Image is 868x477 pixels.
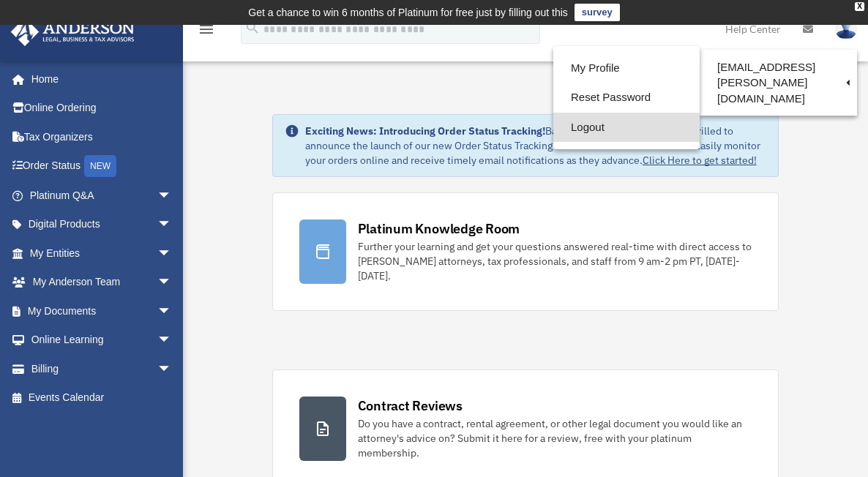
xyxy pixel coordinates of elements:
span: arrow_drop_down [157,354,187,384]
strong: Exciting News: Introducing Order Status Tracking! [305,124,545,138]
i: search [244,20,261,36]
div: Based on your feedback, we're thrilled to announce the launch of our new Order Status Tracking fe... [305,124,767,168]
div: Platinum Knowledge Room [358,219,520,238]
a: Billingarrow_drop_down [10,354,194,383]
a: My Profile [553,53,700,83]
a: Digital Productsarrow_drop_down [10,210,194,239]
a: survey [575,4,620,21]
i: menu [198,20,215,38]
span: arrow_drop_down [157,238,187,268]
div: Further your learning and get your questions answered real-time with direct access to [PERSON_NAM... [358,239,752,283]
span: arrow_drop_down [157,326,187,356]
a: Home [10,64,187,94]
span: arrow_drop_down [157,296,187,326]
a: My Anderson Teamarrow_drop_down [10,268,194,297]
a: Online Learningarrow_drop_down [10,326,194,355]
span: arrow_drop_down [157,268,187,298]
a: Online Ordering [10,94,194,123]
div: NEW [84,155,116,177]
a: Tax Organizers [10,122,194,151]
a: My Documentsarrow_drop_down [10,296,194,326]
img: Anderson Advisors Platinum Portal [7,18,139,46]
span: arrow_drop_down [157,210,187,240]
a: Reset Password [553,83,700,113]
a: Events Calendar [10,383,194,413]
div: Get a chance to win 6 months of Platinum for free just by filling out this [248,4,568,21]
a: Logout [553,113,700,143]
a: My Entitiesarrow_drop_down [10,238,194,268]
a: Order StatusNEW [10,151,194,181]
a: menu [198,26,215,38]
a: Click Here to get started! [643,154,757,167]
div: Contract Reviews [358,397,463,415]
img: User Pic [835,18,857,40]
div: Do you have a contract, rental agreement, or other legal document you would like an attorney's ad... [358,416,752,460]
div: close [855,2,864,11]
a: Platinum Knowledge Room Further your learning and get your questions answered real-time with dire... [272,192,779,311]
span: arrow_drop_down [157,181,187,211]
a: [EMAIL_ADDRESS][PERSON_NAME][DOMAIN_NAME] [700,53,857,112]
a: Platinum Q&Aarrow_drop_down [10,181,194,210]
